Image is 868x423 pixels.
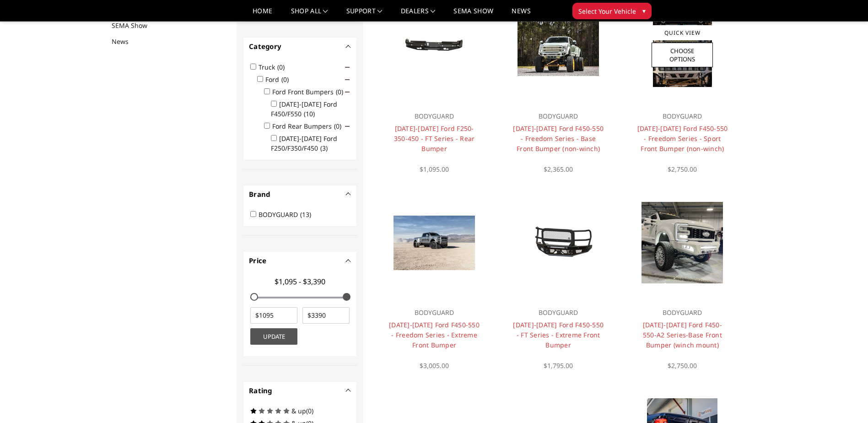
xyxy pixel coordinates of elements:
[291,407,306,415] span: & up
[346,44,351,49] button: -
[320,144,328,152] span: (3)
[300,210,311,219] span: (13)
[389,320,480,349] a: [DATE]-[DATE] Ford F450-550 - Freedom Series - Extreme Front Bumper
[544,165,573,174] span: $2,365.00
[388,111,480,122] p: BODYGUARD
[637,124,728,153] a: [DATE]-[DATE] Ford F450-550 - Freedom Series - Sport Front Bumper (non-winch)
[668,165,697,174] span: $2,750.00
[291,8,328,21] a: shop all
[277,63,285,71] span: (0)
[250,328,297,345] button: Update
[272,122,347,130] label: Ford Rear Bumpers
[334,122,341,130] span: (0)
[306,407,313,415] span: (0)
[259,63,290,71] label: Truck
[346,388,351,393] button: -
[272,87,349,96] label: Ford Front Bumpers
[544,361,573,370] span: $1,795.00
[271,134,337,152] label: [DATE]-[DATE] Ford F250/F350/F450
[345,90,350,94] span: Click to show/hide children
[112,37,140,46] a: News
[345,77,350,82] span: Click to show/hide children
[512,8,530,21] a: News
[394,124,475,153] a: [DATE]-[DATE] Ford F250-350-450 - FT Series - Rear Bumper
[642,6,646,16] span: ▾
[420,361,449,370] span: $3,005.00
[304,109,315,118] span: (10)
[346,192,351,196] button: -
[345,65,350,70] span: Click to show/hide children
[652,43,713,67] a: Choose Options
[513,124,604,153] a: [DATE]-[DATE] Ford F450-550 - Freedom Series - Base Front Bumper (non-winch)
[512,111,604,122] p: BODYGUARD
[249,385,351,396] h4: Rating
[250,307,297,324] input: $1095
[271,100,337,118] label: [DATE]-[DATE] Ford F450/F550
[259,210,317,219] label: BODYGUARD
[249,255,351,266] h4: Price
[578,6,636,16] span: Select Your Vehicle
[249,189,351,200] h4: Brand
[636,307,728,318] p: BODYGUARD
[513,320,604,349] a: [DATE]-[DATE] Ford F450-550 - FT Series - Extreme Front Bumper
[265,75,294,84] label: Ford
[346,8,383,21] a: Support
[652,25,713,40] a: Quick View
[453,8,493,21] a: SEMA Show
[253,8,272,21] a: Home
[281,75,289,84] span: (0)
[401,8,436,21] a: Dealers
[302,307,350,324] input: $3390
[249,41,351,52] h4: Category
[420,165,449,174] span: $1,095.00
[668,361,697,370] span: $2,750.00
[643,320,722,349] a: [DATE]-[DATE] Ford F450-550-A2 Series-Base Front Bumper (winch mount)
[572,3,652,19] button: Select Your Vehicle
[636,111,728,122] p: BODYGUARD
[388,307,480,318] p: BODYGUARD
[336,87,343,96] span: (0)
[346,258,351,263] button: -
[345,124,350,129] span: Click to show/hide children
[112,21,159,30] a: SEMA Show
[512,307,604,318] p: BODYGUARD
